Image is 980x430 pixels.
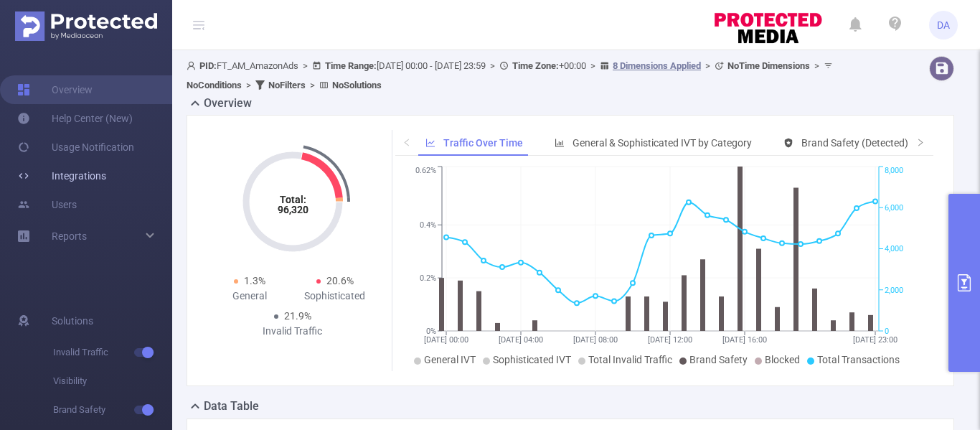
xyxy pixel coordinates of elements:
tspan: 2,000 [885,286,903,295]
i: icon: right [916,138,925,146]
tspan: [DATE] 12:00 [648,335,692,345]
i: icon: bar-chart [555,138,565,148]
span: Blocked [765,354,800,365]
span: > [306,80,319,90]
h2: Data Table [204,398,259,415]
span: 20.6% [326,275,354,286]
div: Invalid Traffic [250,324,335,339]
span: > [810,60,824,71]
span: > [298,60,312,71]
span: > [486,60,499,71]
tspan: 0.2% [420,274,436,283]
tspan: 0 [885,327,889,336]
span: General & Sophisticated IVT by Category [573,137,752,149]
tspan: [DATE] 04:00 [499,335,543,345]
span: FT_AM_AmazonAds [DATE] 00:00 - [DATE] 23:59 +00:00 [187,60,837,90]
i: icon: user [187,61,199,70]
tspan: 0.4% [420,220,436,230]
a: Reports [52,222,87,251]
tspan: Total: [279,194,306,205]
span: Total Transactions [817,354,900,365]
span: > [701,60,715,71]
span: Brand Safety [53,396,172,424]
span: Solutions [52,307,93,335]
span: General IVT [424,354,476,365]
span: Brand Safety (Detected) [801,137,908,149]
tspan: 0% [426,327,436,336]
i: icon: line-chart [425,138,435,148]
span: Total Invalid Traffic [588,354,672,365]
i: icon: left [402,138,411,146]
tspan: 8,000 [885,167,903,176]
tspan: 4,000 [885,245,903,254]
b: No Filters [268,80,306,90]
span: > [242,80,255,90]
tspan: [DATE] 00:00 [424,335,468,345]
tspan: [DATE] 08:00 [573,335,618,345]
tspan: 0.62% [415,167,436,176]
span: DA [937,11,950,39]
span: Reports [52,230,87,242]
a: Help Center (New) [17,104,133,133]
tspan: 96,320 [277,204,308,215]
span: Sophisticated IVT [493,354,571,365]
div: General [207,289,293,304]
u: 8 Dimensions Applied [613,60,701,71]
span: > [586,60,600,71]
tspan: [DATE] 16:00 [722,335,767,345]
a: Overview [17,75,93,104]
span: Brand Safety [689,354,748,365]
b: PID: [199,60,217,71]
span: 1.3% [244,275,265,286]
h2: Overview [204,95,252,112]
a: Integrations [17,162,106,190]
img: Protected Media [15,11,157,41]
b: Time Range: [325,60,377,71]
tspan: 6,000 [885,203,903,212]
span: Visibility [53,367,172,396]
span: 21.9% [284,310,311,322]
div: Sophisticated [293,289,378,304]
a: Users [17,190,77,219]
tspan: [DATE] 23:00 [853,335,897,345]
a: Usage Notification [17,133,134,162]
b: No Conditions [187,80,242,90]
span: Invalid Traffic [53,338,172,367]
b: No Solutions [332,80,382,90]
b: No Time Dimensions [727,60,810,71]
b: Time Zone: [512,60,559,71]
span: Traffic Over Time [443,137,523,149]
